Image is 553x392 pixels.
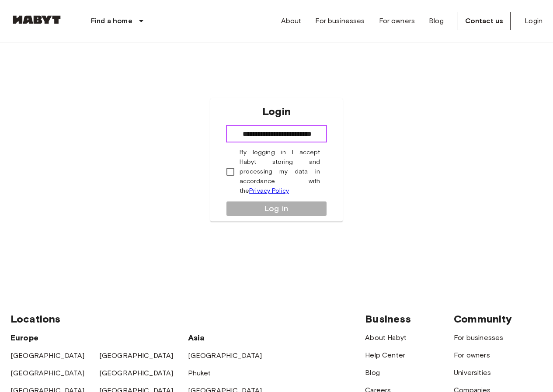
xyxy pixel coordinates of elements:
[99,351,174,360] a: [GEOGRAPHIC_DATA]
[379,16,415,26] a: For owners
[525,17,543,25] font: Login
[240,149,320,194] font: By logging in I accept Habyt storing and processing my data in accordance with the
[379,17,415,25] font: For owners
[281,16,302,26] a: About
[188,369,211,377] a: Phuket
[429,16,444,26] a: Blog
[10,369,85,377] a: [GEOGRAPHIC_DATA]
[315,16,365,26] a: For businesses
[281,17,302,25] font: About
[465,17,504,25] font: Contact us
[188,351,262,360] a: [GEOGRAPHIC_DATA]
[365,333,407,342] a: About Habyt
[429,17,444,25] font: Blog
[525,16,543,26] a: Login
[91,17,132,25] font: Find a home
[454,312,512,325] font: Community
[454,333,503,342] a: For businesses
[188,333,205,343] font: Asia
[99,369,174,377] a: [GEOGRAPHIC_DATA]
[365,368,380,377] a: Blog
[249,187,289,194] a: Privacy Policy
[10,15,63,24] img: Habyt
[454,368,491,377] a: Universities
[10,333,38,343] font: Europe
[262,105,291,118] font: Login
[365,312,411,325] font: Business
[10,351,85,360] a: [GEOGRAPHIC_DATA]
[458,12,511,30] a: Contact us
[315,17,365,25] font: For businesses
[10,312,60,325] font: Locations
[365,351,405,359] a: Help Center
[454,351,490,359] a: For owners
